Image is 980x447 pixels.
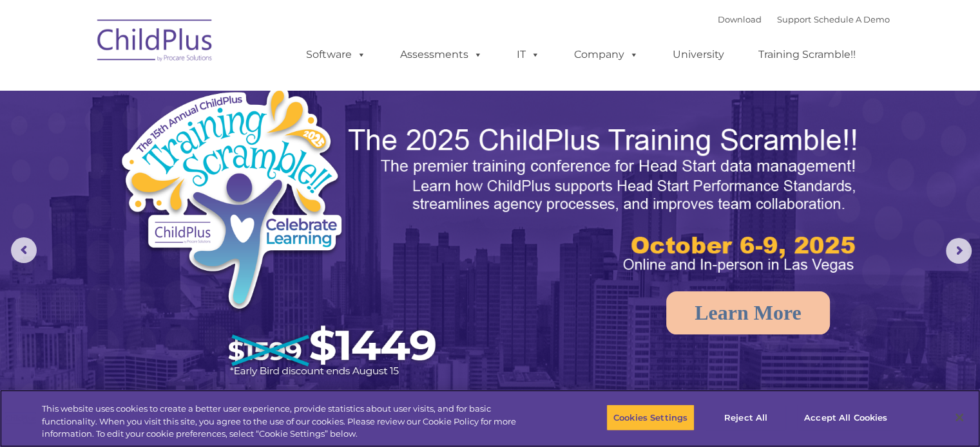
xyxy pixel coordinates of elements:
[293,42,379,68] a: Software
[42,403,539,441] div: This website uses cookies to create a better user experience, provide statistics about user visit...
[91,10,220,75] img: ChildPlus by Procare Solutions
[660,42,737,68] a: University
[777,14,811,24] a: Support
[387,42,495,68] a: Assessments
[797,404,894,431] button: Accept All Cookies
[606,404,695,431] button: Cookies Settings
[179,85,218,95] span: Last name
[666,291,830,334] a: Learn More
[561,42,651,68] a: Company
[718,14,762,24] a: Download
[504,42,553,68] a: IT
[945,403,974,432] button: Close
[814,14,890,24] a: Schedule A Demo
[706,404,786,431] button: Reject All
[179,138,234,147] span: Phone number
[745,42,869,68] a: Training Scramble!!
[718,14,890,24] font: |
